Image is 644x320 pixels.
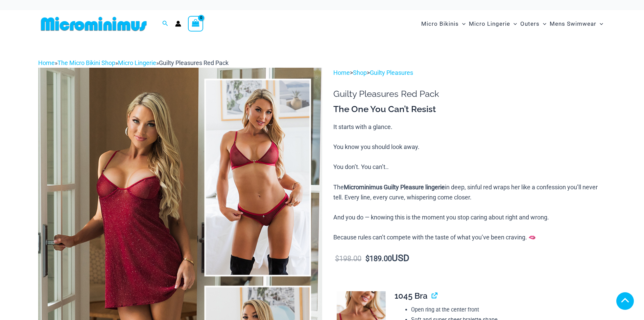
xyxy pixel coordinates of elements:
[333,122,606,242] p: It starts with a glance. You know you should look away. You don’t. You can’t.. The in deep, sinfu...
[188,16,204,31] a: View Shopping Cart, empty
[510,15,517,33] span: Menu Toggle
[596,15,603,33] span: Menu Toggle
[333,104,606,115] h3: The One You Can’t Resist
[335,254,339,263] span: $
[353,69,367,76] a: Shop
[467,14,519,34] a: Micro LingerieMenu ToggleMenu Toggle
[550,15,596,33] span: Mens Swimwear
[38,16,149,31] img: MM SHOP LOGO FLAT
[420,14,467,34] a: Micro BikinisMenu ToggleMenu Toggle
[38,59,55,66] a: Home
[469,15,510,33] span: Micro Lingerie
[162,20,168,28] a: Search icon link
[175,21,181,27] a: Account icon link
[548,14,605,34] a: Mens SwimwearMenu ToggleMenu Toggle
[335,254,361,263] bdi: 198.00
[419,13,606,35] nav: Site Navigation
[57,59,115,66] a: The Micro Bikini Shop
[520,15,540,33] span: Outers
[395,291,428,301] span: 1045 Bra
[370,69,413,76] a: Guilty Pleasures
[333,253,606,264] p: USD
[38,59,229,66] span: » » »
[540,15,546,33] span: Menu Toggle
[411,305,600,315] li: Open ring at the center front
[365,254,392,263] bdi: 189.00
[333,69,350,76] a: Home
[333,68,606,78] p: > >
[365,254,369,263] span: $
[459,15,466,33] span: Menu Toggle
[159,59,229,66] span: Guilty Pleasures Red Pack
[344,184,445,191] b: Microminimus Guilty Pleasure lingerie
[118,59,156,66] a: Micro Lingerie
[421,15,459,33] span: Micro Bikinis
[519,14,548,34] a: OutersMenu ToggleMenu Toggle
[333,89,606,99] h1: Guilty Pleasures Red Pack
